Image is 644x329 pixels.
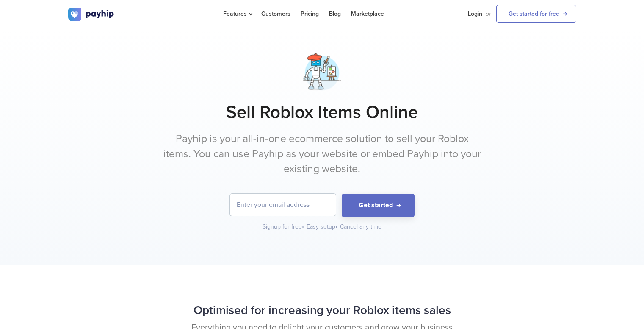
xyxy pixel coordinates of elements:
button: Get started [342,194,415,217]
p: Payhip is your all-in-one ecommerce solution to sell your Roblox items. You can use Payhip as you... [163,131,481,177]
span: • [302,223,304,230]
span: Features [223,10,251,17]
img: artist-robot-3-8hkzk2sf5n3ipdxg3tnln.png [301,50,343,93]
h1: Sell Roblox Items Online [68,102,576,123]
div: Cancel any time [340,223,381,231]
img: logo.svg [68,8,115,21]
div: Easy setup [307,223,338,231]
h2: Optimised for increasing your Roblox items sales [68,299,576,322]
span: • [335,223,337,230]
a: Get started for free [496,5,576,23]
div: Signup for free [263,223,305,231]
input: Enter your email address [230,194,336,216]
